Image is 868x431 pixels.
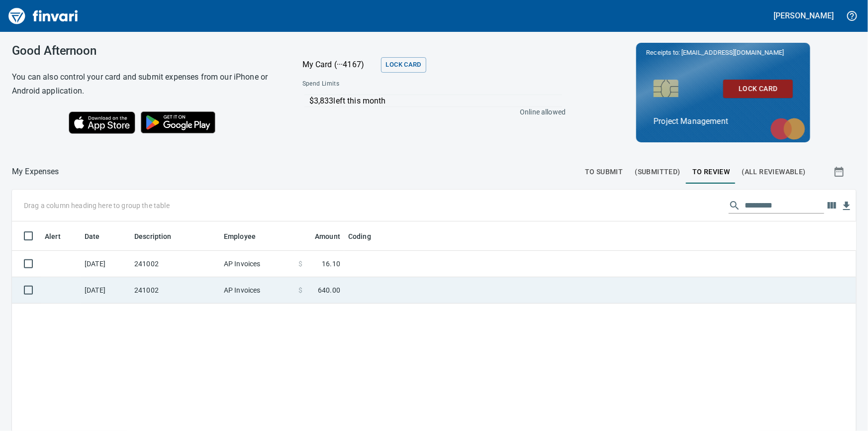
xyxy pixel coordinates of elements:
[692,166,730,178] span: To Review
[85,230,113,242] span: Date
[130,251,220,277] td: 241002
[81,251,130,277] td: [DATE]
[322,259,340,269] span: 16.10
[635,166,680,178] span: (Submitted)
[742,166,806,178] span: (All Reviewable)
[348,230,384,242] span: Coding
[134,230,185,242] span: Description
[654,115,793,127] p: Project Management
[766,113,810,145] img: mastercard.svg
[135,106,221,139] img: Get it on Google Play
[12,44,278,58] h3: Good Afternoon
[220,251,294,277] td: AP Invoices
[134,230,172,242] span: Description
[772,8,836,23] button: [PERSON_NAME]
[680,48,785,57] span: [EMAIL_ADDRESS][DOMAIN_NAME]
[45,230,74,242] span: Alert
[81,277,130,304] td: [DATE]
[69,111,135,134] img: Download on the App Store
[824,198,839,213] button: Choose columns to display
[224,230,269,242] span: Employee
[731,83,785,95] span: Lock Card
[315,230,340,242] span: Amount
[130,277,220,304] td: 241002
[12,70,278,98] h6: You can also control your card and submit expenses from our iPhone or Android application.
[318,285,340,295] span: 640.00
[12,166,59,178] nav: breadcrumb
[302,79,452,89] span: Spend Limits
[381,57,426,73] button: Lock Card
[6,4,81,28] img: Finvari
[224,230,256,242] span: Employee
[302,59,377,71] p: My Card (···4167)
[85,230,100,242] span: Date
[45,230,61,242] span: Alert
[646,48,800,58] p: Receipts to:
[220,277,294,304] td: AP Invoices
[302,230,340,242] span: Amount
[839,199,854,214] button: Download Table
[298,259,302,269] span: $
[723,80,793,98] button: Lock Card
[294,107,566,117] p: Online allowed
[348,230,371,242] span: Coding
[24,201,170,211] p: Drag a column heading here to group the table
[824,160,856,184] button: Show transactions within a particular date range
[12,166,59,178] p: My Expenses
[298,285,302,295] span: $
[386,59,421,71] span: Lock Card
[309,95,562,107] p: $3,833 left this month
[585,166,623,178] span: To Submit
[774,10,834,21] h5: [PERSON_NAME]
